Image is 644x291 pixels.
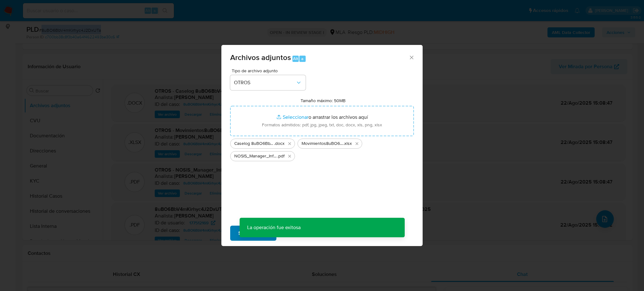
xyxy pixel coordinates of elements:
button: Cerrar [408,54,414,60]
span: .docx [274,140,285,147]
span: Subir archivo [238,226,268,240]
button: Eliminar NOSIS_Manager_InformeIndividual_27236854588_654920_20250702095514.pdf [286,152,293,160]
span: OTROS [234,80,296,86]
ul: Archivos seleccionados [230,136,414,161]
span: Archivos adjuntos [230,52,291,63]
span: Cancelar [287,226,308,240]
span: Tipo de archivo adjunto [232,69,307,73]
p: La operación fue exitosa [240,218,308,237]
span: NOSIS_Manager_InformeIndividual_27236854588_654920_20250702095514 [234,153,277,159]
span: a [301,56,303,62]
button: Eliminar Caselog 8uBO6BbV4mKirhyc4J2DxUTa.docx [286,140,293,147]
span: .pdf [277,153,285,159]
label: Tamaño máximo: 50MB [301,98,346,103]
button: Eliminar Movimientos8uBO6BbV4mKirhyc4J2DxUTa.xlsx [353,140,361,147]
span: Caselog 8uBO6BbV4mKirhyc4J2DxUTa [234,140,274,147]
button: OTROS [230,75,306,90]
span: .xlsx [343,140,352,147]
button: Subir archivo [230,226,276,241]
span: Alt [293,56,298,62]
span: Movimientos8uBO6BbV4mKirhyc4J2DxUTa [302,140,343,147]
